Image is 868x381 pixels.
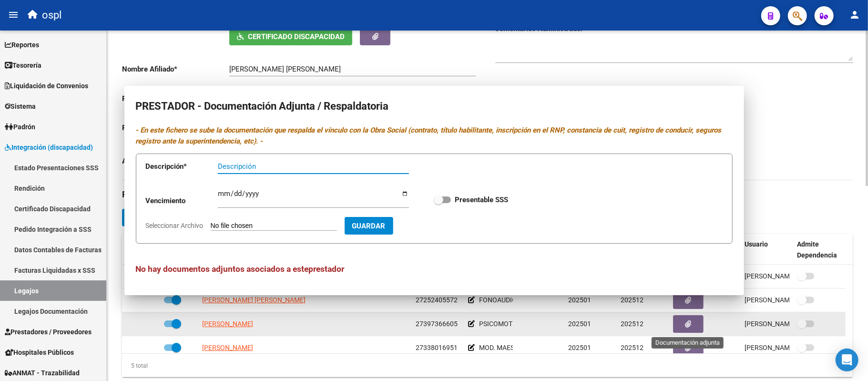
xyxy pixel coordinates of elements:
[621,320,643,328] span: 202512
[416,344,458,351] span: 27338016951
[122,156,229,166] p: Admite Dependencia
[202,344,253,351] span: [PERSON_NAME]
[745,272,819,280] span: [PERSON_NAME] [DATE]
[122,360,148,371] div: 5 total
[797,240,837,259] span: Admite Dependencia
[568,320,591,328] span: 202501
[479,296,536,304] span: FONOAUDIOLOGIA
[745,344,819,351] span: [PERSON_NAME] [DATE]
[5,81,88,91] span: Liquidación de Convenios
[122,64,229,74] p: Nombre Afiliado
[5,347,74,358] span: Hospitales Públicos
[5,327,92,337] span: Prestadores / Proveedores
[136,126,722,145] i: - En este fichero se sube la documentación que respalda el vínculo con la Obra Social (contrato, ...
[136,263,733,275] h3: No hay documentos adjuntos asociados a este
[248,32,345,41] span: Certificado Discapacidad
[202,296,306,304] span: [PERSON_NAME] [PERSON_NAME]
[741,234,793,266] datatable-header-cell: Usuario
[146,196,218,206] p: Vencimiento
[416,320,458,328] span: 27397366605
[5,142,93,153] span: Integración (discapacidad)
[479,320,538,328] span: PSICOMOTRICIDAD
[793,234,846,266] datatable-header-cell: Admite Dependencia
[309,264,345,274] span: prestador
[5,40,39,50] span: Reportes
[352,222,386,230] span: Guardar
[455,196,508,204] strong: Presentable SSS
[568,296,591,304] span: 202501
[5,60,41,71] span: Tesorería
[849,9,860,21] mat-icon: person
[745,240,768,248] span: Usuario
[5,101,36,112] span: Sistema
[621,296,643,304] span: 202512
[146,222,204,229] span: Seleccionar Archivo
[136,97,733,115] h2: PRESTADOR - Documentación Adjunta / Respaldatoria
[122,123,229,133] p: Periodo Hasta
[836,349,858,371] div: Open Intercom Messenger
[202,320,253,328] span: [PERSON_NAME]
[122,93,229,104] p: Periodo Desde
[416,296,458,304] span: 27252405572
[745,296,819,304] span: [PERSON_NAME] [DATE]
[146,161,218,172] p: Descripción
[479,344,560,351] span: MOD. MAESTRA DE APOYO
[8,9,19,21] mat-icon: menu
[5,368,80,378] span: ANMAT - Trazabilidad
[621,344,643,351] span: 202512
[568,344,591,351] span: 202501
[745,320,819,328] span: [PERSON_NAME] [DATE]
[345,217,393,235] button: Guardar
[122,188,853,201] h3: Prestadores asociados al legajo
[42,5,61,26] span: ospl
[5,122,35,132] span: Padrón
